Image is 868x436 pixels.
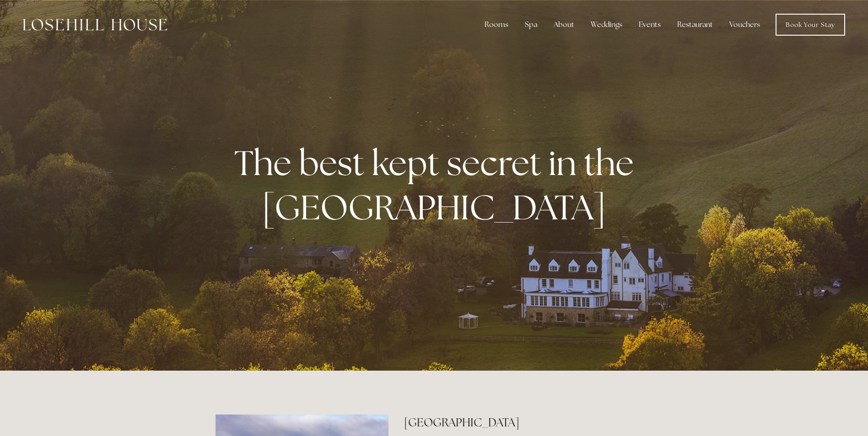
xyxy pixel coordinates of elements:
[23,19,167,31] img: Losehill House
[722,16,767,34] a: Vouchers
[670,16,720,34] div: Restaurant
[546,16,582,34] div: About
[631,16,668,34] div: Events
[234,140,641,230] strong: The best kept secret in the [GEOGRAPHIC_DATA]
[477,16,516,34] div: Rooms
[583,16,630,34] div: Weddings
[518,16,545,34] div: Spa
[404,415,652,431] h2: [GEOGRAPHIC_DATA]
[776,14,845,36] a: Book Your Stay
